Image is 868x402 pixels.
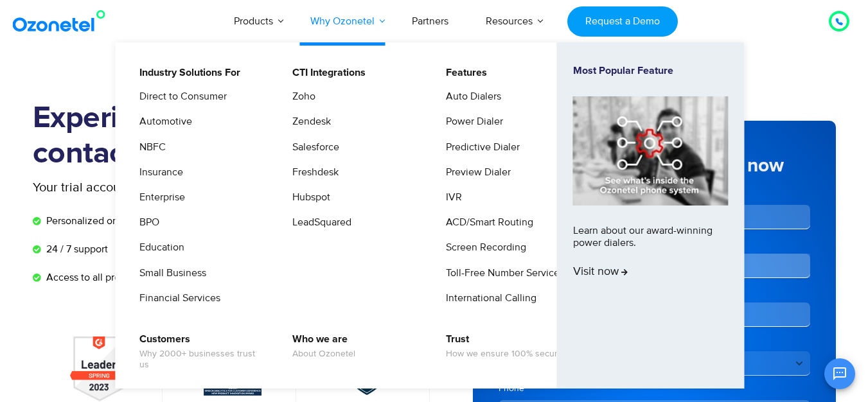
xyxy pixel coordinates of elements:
a: NBFC [131,139,168,155]
a: TrustHow we ensure 100% security [438,331,569,362]
a: Education [131,240,186,256]
a: Preview Dialer [438,164,513,180]
span: How we ensure 100% security [446,349,567,360]
a: BPO [131,214,161,231]
a: Freshdesk [284,164,341,180]
a: Power Dialer [438,114,505,130]
a: Insurance [131,164,185,180]
a: LeadSquared [284,214,353,231]
a: Enterprise [131,189,187,205]
a: Zendesk [284,114,333,130]
a: IVR [438,189,464,205]
a: Automotive [131,114,194,130]
span: Personalized onboarding [43,213,158,229]
label: Phone [499,382,810,395]
p: Your trial account includes: [33,178,338,197]
a: Auto Dialers [438,89,503,105]
a: Small Business [131,265,208,281]
button: Open chat [824,358,855,389]
a: CTI Integrations [284,65,368,81]
span: About Ozonetel [292,349,355,360]
img: phone-system-min.jpg [573,96,729,205]
a: Who we areAbout Ozonetel [284,331,357,362]
span: Visit now [573,265,628,279]
a: Hubspot [284,189,332,205]
span: Why 2000+ businesses trust us [139,349,266,371]
h1: Experience the most flexible contact center solution [33,101,434,171]
span: 24 / 7 support [43,241,108,257]
a: ACD/Smart Routing [438,214,535,231]
a: Industry Solutions For [131,65,242,81]
a: Predictive Dialer [438,139,522,155]
a: Features [438,65,489,81]
a: Toll-Free Number Services [438,265,566,281]
a: CustomersWhy 2000+ businesses trust us [131,331,268,372]
span: Access to all premium features [43,270,184,285]
a: International Calling [438,290,538,306]
a: Zoho [284,89,317,105]
a: Direct to Consumer [131,89,229,105]
a: Salesforce [284,139,341,155]
a: Request a Demo [567,6,677,37]
a: Most Popular FeatureLearn about our award-winning power dialers.Visit now [573,65,729,366]
a: Financial Services [131,290,222,306]
a: Screen Recording [438,240,528,256]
